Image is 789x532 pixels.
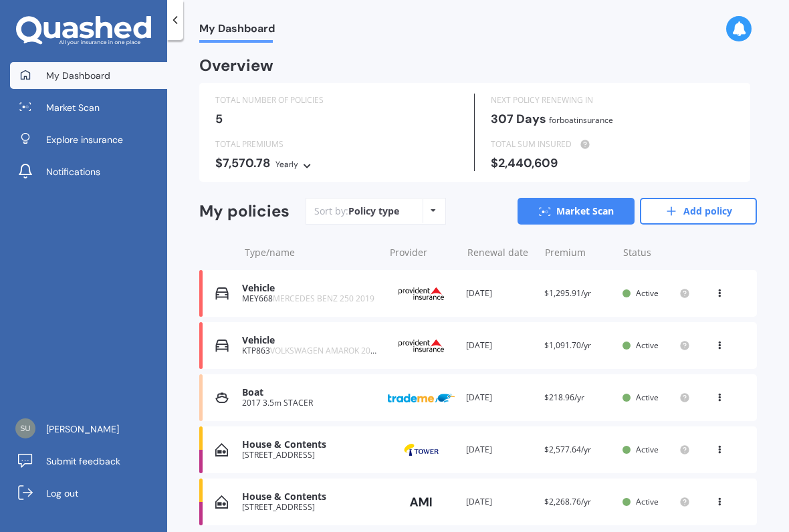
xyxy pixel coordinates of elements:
img: 8a99e2496d3e21dda05ac77e9ca5ed0c [15,418,35,438]
img: Tower [388,437,455,462]
div: MEY668 [242,294,377,303]
a: Log out [10,480,167,507]
a: Market Scan [10,94,167,121]
span: Explore insurance [46,133,123,146]
span: Active [636,496,659,507]
div: [DATE] [466,339,534,352]
div: Premium [545,246,612,259]
div: [DATE] [466,287,534,300]
div: TOTAL NUMBER OF POLICIES [215,94,458,107]
div: Status [623,246,690,259]
span: VOLKSWAGEN AMAROK 2016 [270,345,380,356]
div: [STREET_ADDRESS] [242,450,377,460]
span: Submit feedback [46,454,120,468]
div: [DATE] [466,443,534,456]
a: Add policy [640,198,757,225]
span: for Boat insurance [549,114,613,126]
div: KTP863 [242,346,377,356]
div: Policy type [348,205,399,218]
div: $7,570.78 [215,156,458,171]
div: My policies [199,202,290,221]
span: $1,295.91/yr [544,287,591,299]
img: House & Contents [215,443,228,456]
div: Yearly [275,158,298,171]
span: My Dashboard [199,22,275,40]
a: Submit feedback [10,448,167,475]
div: Provider [390,246,457,259]
a: My Dashboard [10,62,167,89]
div: Vehicle [242,335,377,346]
span: $2,577.64/yr [544,444,591,455]
span: Active [636,287,659,299]
img: Vehicle [215,339,229,352]
div: [DATE] [466,495,534,509]
div: $2,440,609 [491,156,734,170]
span: [PERSON_NAME] [46,422,119,436]
div: [STREET_ADDRESS] [242,503,377,512]
div: TOTAL SUM INSURED [491,138,734,151]
span: $218.96/yr [544,392,584,403]
span: My Dashboard [46,69,110,82]
a: Explore insurance [10,126,167,153]
div: Type/name [245,246,379,259]
img: Provident [388,281,455,306]
div: 5 [215,112,458,126]
b: 307 Days [491,111,546,127]
div: [DATE] [466,391,534,404]
img: Boat [215,391,229,404]
span: $1,091.70/yr [544,340,591,351]
div: House & Contents [242,491,377,503]
span: MERCEDES BENZ 250 2019 [273,293,374,304]
div: NEXT POLICY RENEWING IN [491,94,734,107]
div: Vehicle [242,283,377,294]
img: House & Contents [215,495,228,509]
div: TOTAL PREMIUMS [215,138,458,151]
span: Active [636,392,659,403]
span: Active [636,340,659,351]
div: Renewal date [467,246,534,259]
div: Boat [242,387,377,398]
span: Active [636,444,659,455]
span: Log out [46,487,78,500]
div: 2017 3.5m STACER [242,398,377,408]
img: Trade Me Insurance [388,385,455,410]
span: $2,268.76/yr [544,496,591,507]
a: Notifications [10,158,167,185]
img: Vehicle [215,287,229,300]
div: House & Contents [242,439,377,450]
div: Overview [199,59,273,72]
span: Market Scan [46,101,100,114]
a: Market Scan [518,198,635,225]
img: AMI [388,489,455,515]
div: Sort by: [314,205,399,218]
span: Notifications [46,165,100,178]
a: [PERSON_NAME] [10,416,167,442]
img: Provident [388,333,455,358]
